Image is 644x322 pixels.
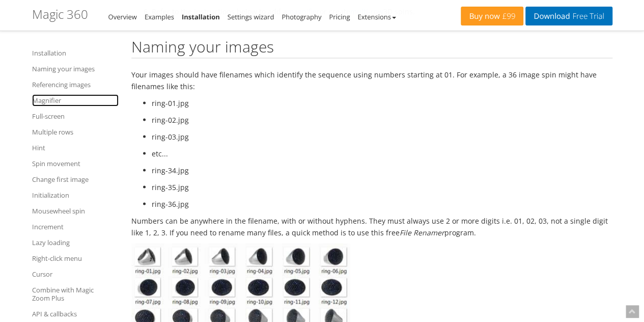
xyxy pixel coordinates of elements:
[152,97,612,109] li: ring-01.jpg
[32,205,119,217] a: Mousewheel spin
[32,110,119,122] a: Full-screen
[329,12,350,21] a: Pricing
[32,308,119,320] a: API & callbacks
[32,142,119,154] a: Hint
[32,157,119,170] a: Spin movement
[461,7,523,25] a: Buy now£99
[152,181,612,193] li: ring-35.jpg
[32,189,119,201] a: Initialization
[32,94,119,106] a: Magnifier
[182,12,220,21] a: Installation
[32,47,119,59] a: Installation
[32,173,119,185] a: Change first image
[152,130,612,142] li: ring-03.jpg
[228,12,274,21] a: Settings wizard
[145,12,174,21] a: Examples
[32,221,119,233] a: Increment
[32,63,119,75] a: Naming your images
[32,236,119,249] a: Lazy loading
[32,252,119,264] a: Right-click menu
[32,126,119,138] a: Multiple rows
[570,12,604,20] span: Free Trial
[152,164,612,176] li: ring-34.jpg
[131,38,612,58] h2: Naming your images
[525,7,612,25] a: DownloadFree Trial
[282,12,321,21] a: Photography
[32,268,119,280] a: Cursor
[152,147,612,159] li: etc...
[108,12,137,21] a: Overview
[131,68,612,92] p: Your images should have filenames which identify the sequence using numbers starting at 01. For e...
[500,12,516,20] span: £99
[32,78,119,91] a: Referencing images
[357,12,396,21] a: Extensions
[131,214,612,238] p: Numbers can be anywhere in the filename, with or without hyphens. They must always use 2 or more ...
[32,8,88,21] h1: Magic 360
[32,284,119,304] a: Combine with Magic Zoom Plus
[152,198,612,209] li: ring-36.jpg
[400,227,444,237] i: File Renamer
[152,114,612,125] li: ring-02.jpg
